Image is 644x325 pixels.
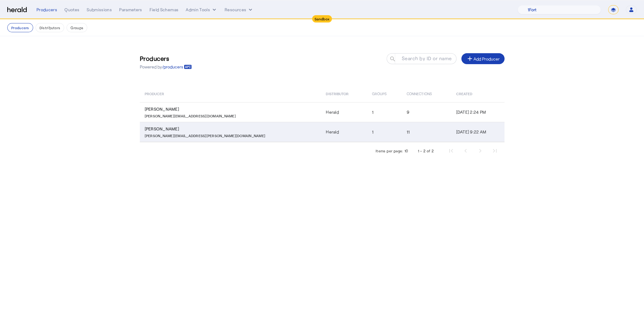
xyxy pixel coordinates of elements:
[140,64,192,70] p: Powered by
[451,102,505,122] td: [DATE] 2:24 PM
[321,122,367,142] td: Herald
[87,7,112,13] div: Submissions
[145,112,236,118] p: [PERSON_NAME][EMAIL_ADDRESS][DOMAIN_NAME]
[64,7,79,13] div: Quotes
[451,85,505,102] th: Created
[367,122,402,142] td: 1
[225,7,253,13] button: Resources dropdown menu
[145,126,319,132] div: [PERSON_NAME]
[321,85,367,102] th: Distributor
[451,122,505,142] td: [DATE] 9:22 AM
[67,23,87,32] button: Groups
[402,85,451,102] th: Connections
[186,7,217,13] button: internal dropdown menu
[145,132,266,138] p: [PERSON_NAME][EMAIL_ADDRESS][PERSON_NAME][DOMAIN_NAME]
[150,7,179,13] div: Field Schemas
[145,106,319,112] div: [PERSON_NAME]
[36,7,57,13] div: Producers
[387,56,397,63] mat-icon: search
[367,85,402,102] th: Groups
[140,85,321,102] th: Producer
[36,23,64,32] button: Distributors
[312,15,332,22] div: Sandbox
[7,23,33,32] button: Producers
[466,55,500,62] div: Add Producer
[162,64,192,70] a: /producers
[405,148,408,154] div: 10
[461,53,505,64] button: Add Producer
[7,7,27,13] img: Herald Logo
[321,102,367,122] td: Herald
[140,54,192,63] h3: Producers
[119,7,142,13] div: Parameters
[466,55,474,62] mat-icon: add
[401,55,452,61] mat-label: Search by ID or name
[418,148,434,154] div: 1 – 2 of 2
[376,148,403,154] div: Items per page:
[407,109,449,115] div: 9
[407,129,449,135] div: 11
[367,102,402,122] td: 1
